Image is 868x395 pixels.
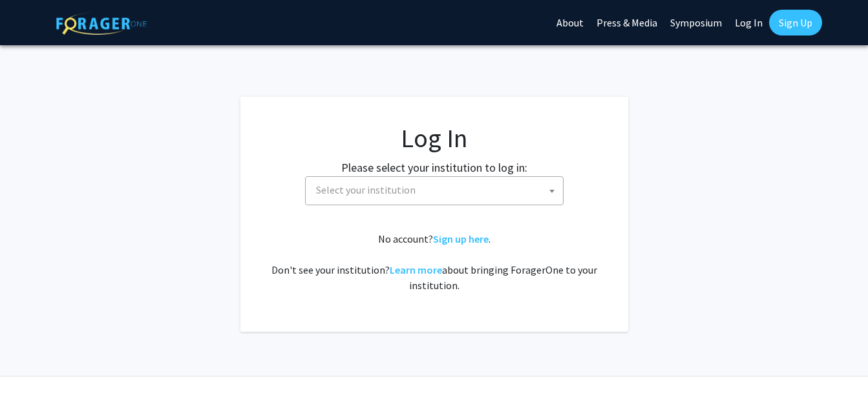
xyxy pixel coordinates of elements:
a: Sign Up [769,10,822,35]
img: ForagerOne Logo [56,12,147,35]
span: Select your institution [311,177,563,203]
div: No account? . Don't see your institution? about bringing ForagerOne to your institution. [266,231,602,293]
h1: Log In [266,123,602,154]
a: Sign up here [433,232,489,245]
label: Please select your institution to log in: [341,159,527,176]
span: Select your institution [305,176,564,205]
span: Select your institution [316,183,416,196]
a: Learn more about bringing ForagerOne to your institution [390,263,442,276]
